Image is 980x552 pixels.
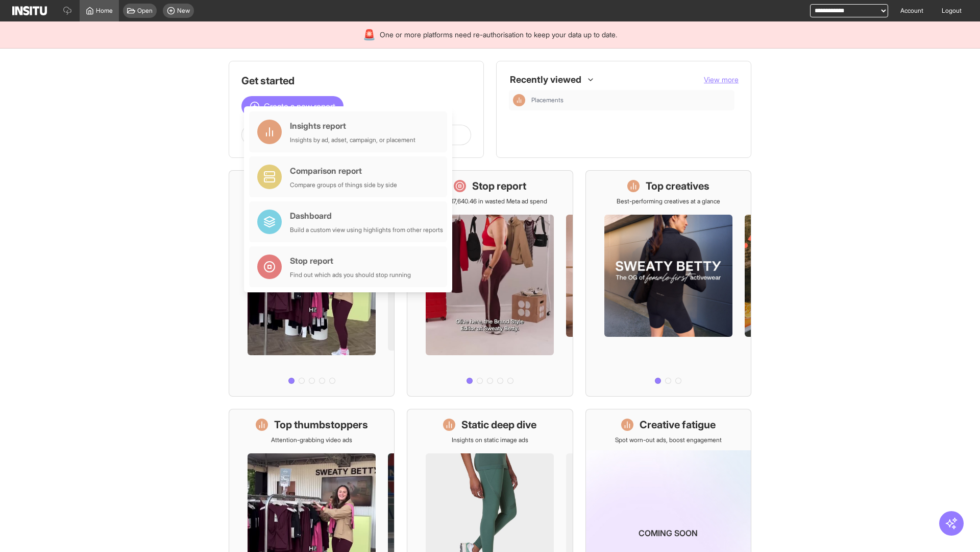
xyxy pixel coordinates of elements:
div: Dashboard [290,210,443,222]
span: Home [96,7,113,15]
a: Stop reportSave £17,640.46 in wasted Meta ad spend [407,170,573,397]
div: 🚨 [363,28,376,42]
span: Placements [531,96,730,104]
h1: Get started [241,74,471,88]
div: Insights by ad, adset, campaign, or placement [290,136,415,144]
h1: Stop report [472,179,526,193]
span: Create a new report [264,100,335,112]
span: View more [704,75,739,84]
button: View more [704,75,739,85]
span: Open [137,7,153,15]
div: Build a custom view using highlights from other reports [290,226,443,234]
span: New [177,7,190,15]
img: Logo [12,6,47,15]
div: Compare groups of things side by side [290,181,397,189]
h1: Static deep dive [461,418,536,432]
div: Insights [513,94,525,106]
h1: Top thumbstoppers [274,418,368,432]
a: What's live nowSee all active ads instantly [229,170,395,397]
p: Save £17,640.46 in wasted Meta ad spend [433,197,547,205]
div: Insights report [290,120,415,132]
div: Stop report [290,255,411,267]
h1: Top creatives [646,179,709,193]
button: Create a new report [241,96,344,117]
div: Comparison report [290,165,397,177]
p: Best-performing creatives at a glance [617,197,720,205]
div: Find out which ads you should stop running [290,271,411,279]
a: Top creativesBest-performing creatives at a glance [585,170,751,397]
p: Insights on static image ads [452,436,528,444]
span: Placements [531,96,563,104]
span: One or more platforms need re-authorisation to keep your data up to date. [380,30,617,40]
p: Attention-grabbing video ads [271,436,352,444]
